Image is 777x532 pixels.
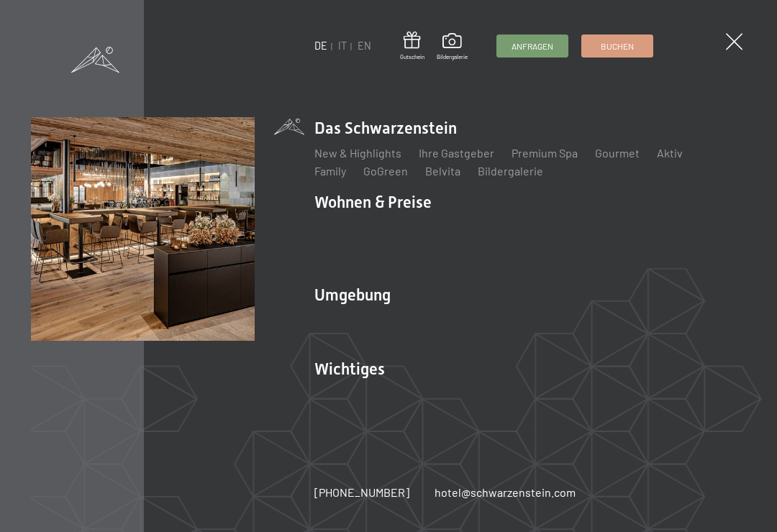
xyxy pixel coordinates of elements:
[595,146,640,160] a: Gourmet
[314,164,346,178] a: Family
[363,164,408,178] a: GoGreen
[338,40,347,52] a: IT
[314,485,409,500] a: [PHONE_NUMBER]
[400,53,424,61] span: Gutschein
[358,40,371,52] a: EN
[657,146,683,160] a: Aktiv
[601,40,634,52] span: Buchen
[314,146,401,160] a: New & Highlights
[437,53,468,61] span: Bildergalerie
[512,146,578,160] a: Premium Spa
[437,33,468,60] a: Bildergalerie
[419,146,494,160] a: Ihre Gastgeber
[478,164,543,178] a: Bildergalerie
[425,164,460,178] a: Belvita
[400,32,424,61] a: Gutschein
[314,485,409,499] span: [PHONE_NUMBER]
[31,117,255,341] img: Wellnesshotel Südtirol SCHWARZENSTEIN - Wellnessurlaub in den Alpen
[314,40,327,52] a: DE
[512,40,553,52] span: Anfragen
[497,35,568,57] a: Anfragen
[435,485,576,500] a: hotel@schwarzenstein.com
[582,35,653,57] a: Buchen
